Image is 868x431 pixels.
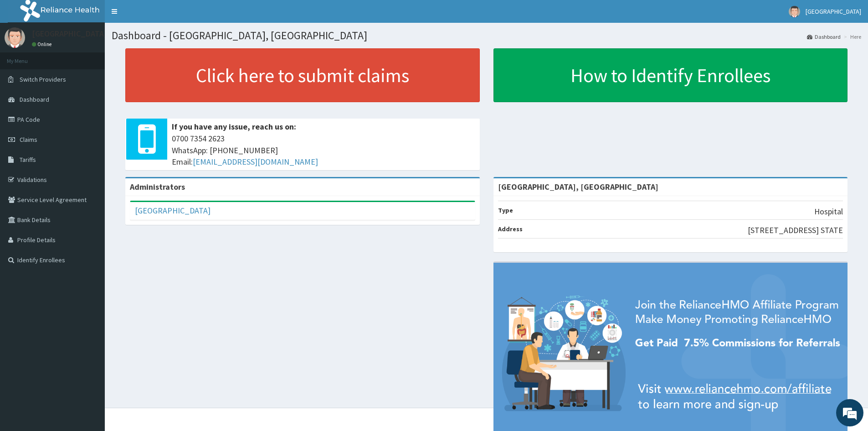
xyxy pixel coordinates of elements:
[20,156,36,164] span: Tariffs
[32,30,107,38] p: [GEOGRAPHIC_DATA]
[842,33,861,41] li: Here
[112,30,861,42] h1: Dashboard - [GEOGRAPHIC_DATA], [GEOGRAPHIC_DATA]
[498,182,658,192] strong: [GEOGRAPHIC_DATA], [GEOGRAPHIC_DATA]
[193,156,318,167] a: [EMAIL_ADDRESS][DOMAIN_NAME]
[493,48,848,102] a: How to Identify Enrollees
[806,7,861,16] span: [GEOGRAPHIC_DATA]
[5,27,25,48] img: User Image
[172,133,475,168] span: 0700 7354 2623 WhatsApp: [PHONE_NUMBER] Email:
[498,225,523,233] b: Address
[807,33,841,41] a: Dashboard
[20,75,66,83] span: Switch Providers
[814,206,843,218] p: Hospital
[32,41,54,47] a: Online
[498,206,513,214] b: Type
[135,205,211,216] a: [GEOGRAPHIC_DATA]
[748,224,843,236] p: [STREET_ADDRESS] STATE
[130,182,185,192] b: Administrators
[172,121,296,132] b: If you have any issue, reach us on:
[789,6,800,17] img: User Image
[20,95,49,104] span: Dashboard
[20,135,37,144] span: Claims
[125,48,480,102] a: Click here to submit claims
